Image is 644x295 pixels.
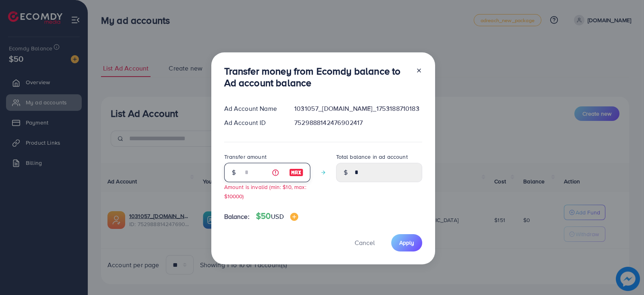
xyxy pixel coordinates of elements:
[256,211,298,221] h4: $50
[224,212,250,221] span: Balance:
[288,118,428,127] div: 7529888142476902417
[290,213,298,221] img: image
[345,234,385,251] button: Cancel
[271,212,283,221] span: USD
[224,183,306,200] small: Amount is invalid (min: $10, max: $10000)
[336,153,408,161] label: Total balance in ad account
[218,104,288,113] div: Ad Account Name
[224,153,266,161] label: Transfer amount
[224,65,409,89] h3: Transfer money from Ecomdy balance to Ad account balance
[218,118,288,127] div: Ad Account ID
[355,238,375,247] span: Cancel
[391,234,422,251] button: Apply
[288,104,428,113] div: 1031057_[DOMAIN_NAME]_1753188710183
[399,239,414,247] span: Apply
[289,168,303,177] img: image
